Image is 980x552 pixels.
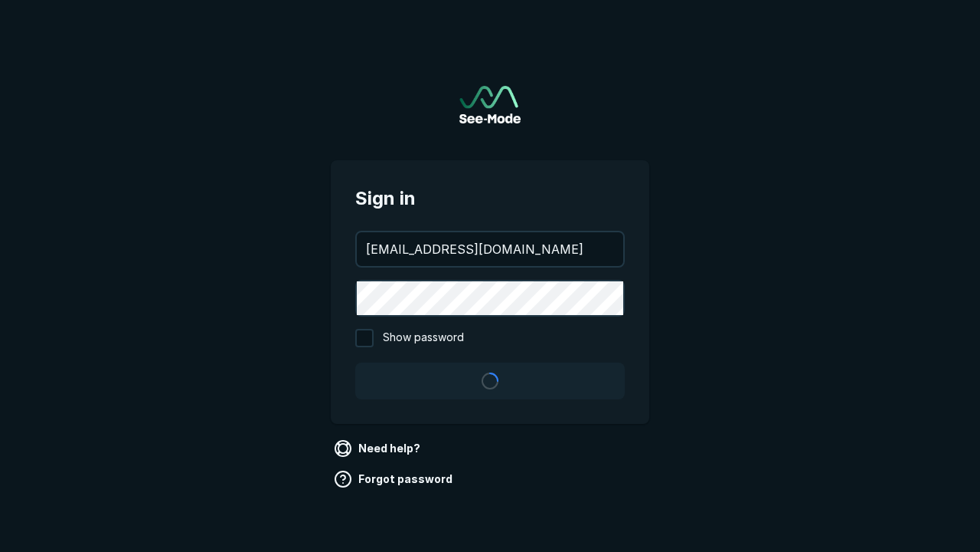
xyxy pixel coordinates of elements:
a: Forgot password [331,467,459,491]
img: See-Mode Logo [459,86,521,123]
a: Go to sign in [459,86,521,123]
input: your@email.com [357,232,623,266]
a: Need help? [331,436,426,461]
span: Sign in [355,185,625,212]
span: Show password [383,329,464,347]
